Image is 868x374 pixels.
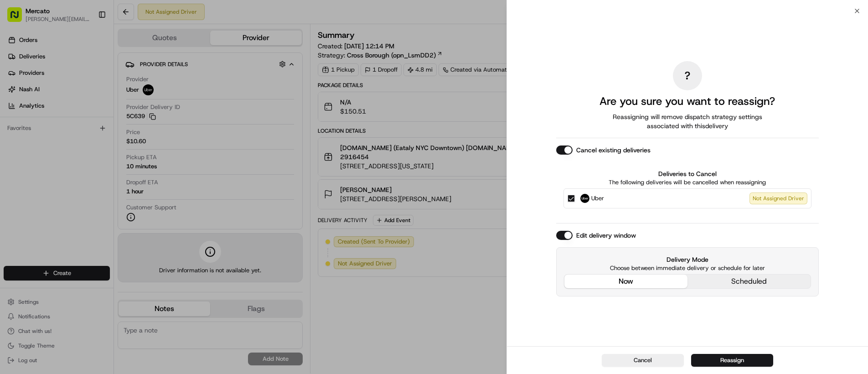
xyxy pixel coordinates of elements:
[576,145,651,155] label: Cancel existing deliveries
[576,231,636,240] label: Edit delivery window
[86,132,146,141] span: API Documentation
[600,112,775,130] span: Reassigning will remove dispatch strategy settings associated with this delivery
[563,169,811,178] label: Deliveries to Cancel
[9,133,16,140] div: 📗
[564,264,811,272] p: Choose between immediate delivery or schedule for later
[31,96,115,104] div: We're available if you need us!
[580,194,589,203] img: Uber
[563,178,811,187] p: The following deliveries will be cancelled when reassigning
[24,59,150,68] input: Clear
[18,132,70,141] span: Knowledge Base
[9,36,166,51] p: Welcome 👋
[9,9,27,27] img: Nash
[155,90,166,101] button: Start new chat
[599,94,775,109] h2: Are you sure you want to reassign?
[591,194,604,203] span: Uber
[64,154,110,161] a: Powered byPylon
[691,354,773,367] button: Reassign
[9,87,26,104] img: 1736555255976-a54dd68f-1ca7-489b-9aae-adbdc363a1c4
[602,354,684,367] button: Cancel
[687,275,811,288] button: scheduled
[91,155,110,161] span: Pylon
[564,255,811,264] label: Delivery Mode
[564,275,687,288] button: now
[673,61,702,90] div: ?
[73,129,150,145] a: 💻API Documentation
[5,129,73,145] a: 📗Knowledge Base
[31,87,150,96] div: Start new chat
[77,133,84,140] div: 💻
